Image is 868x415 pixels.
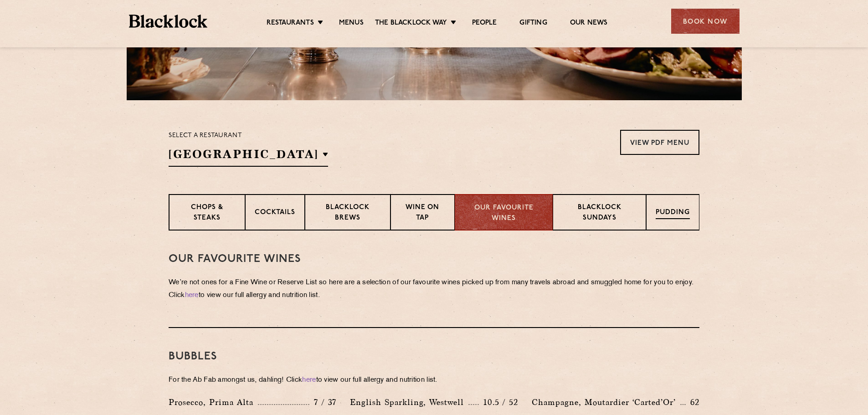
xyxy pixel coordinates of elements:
[255,208,295,219] p: Cocktails
[400,203,445,224] p: Wine on Tap
[302,377,316,384] a: here
[169,146,328,167] h2: [GEOGRAPHIC_DATA]
[686,396,699,408] p: 62
[532,396,680,409] p: Champagne, Moutardier ‘Carted’Or’
[339,19,364,29] a: Menus
[671,9,740,34] div: Book Now
[656,208,690,219] p: Pudding
[169,351,699,363] h3: bubbles
[472,19,497,29] a: People
[309,396,336,408] p: 7 / 37
[350,396,468,409] p: English Sparkling, Westwell
[620,130,699,155] a: View PDF Menu
[375,19,447,29] a: The Blacklock Way
[464,203,544,224] p: Our favourite wines
[314,203,381,224] p: Blacklock Brews
[479,396,518,408] p: 10.5 / 52
[169,253,699,265] h3: Our Favourite Wines
[562,203,637,224] p: Blacklock Sundays
[267,19,314,29] a: Restaurants
[169,374,699,387] p: For the Ab Fab amongst us, dahling! Click to view our full allergy and nutrition list.
[570,19,608,29] a: Our News
[169,396,258,409] p: Prosecco, Prima Alta
[179,203,236,224] p: Chops & Steaks
[185,292,199,299] a: here
[129,15,208,28] img: BL_Textured_Logo-footer-cropped.svg
[169,130,328,142] p: Select a restaurant
[519,19,547,29] a: Gifting
[169,277,699,302] p: We’re not ones for a Fine Wine or Reserve List so here are a selection of our favourite wines pic...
